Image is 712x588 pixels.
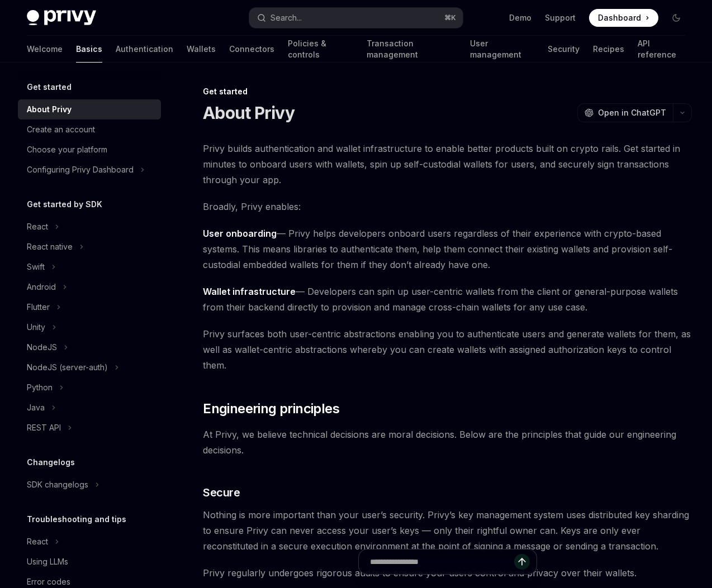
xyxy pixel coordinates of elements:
span: Secure [203,485,240,500]
a: Dashboard [589,9,658,27]
span: At Privy, we believe technical decisions are moral decisions. Below are the principles that guide... [203,427,692,458]
button: Toggle dark mode [667,9,685,27]
a: Connectors [229,36,274,63]
strong: Wallet infrastructure [203,286,296,297]
div: React [27,535,48,548]
div: Configuring Privy Dashboard [27,163,134,176]
div: Flutter [27,300,50,314]
span: — Privy helps developers onboard users regardless of their experience with crypto-based systems. ... [203,226,692,273]
div: Search... [270,11,302,25]
a: Basics [76,36,102,63]
button: Search...⌘K [249,8,463,28]
div: Python [27,381,53,394]
h5: Troubleshooting and tips [27,513,126,526]
button: Open in ChatGPT [577,103,673,122]
span: Dashboard [598,12,641,23]
a: Choose your platform [18,140,161,160]
div: Android [27,280,56,294]
div: Create an account [27,123,95,136]
h5: Get started [27,80,72,94]
h1: About Privy [203,103,295,123]
a: Recipes [593,36,624,63]
h5: Changelogs [27,456,75,469]
div: Using LLMs [27,555,68,568]
span: Privy builds authentication and wallet infrastructure to enable better products built on crypto r... [203,141,692,188]
div: Unity [27,321,45,334]
span: ⌘ K [444,13,456,22]
a: Demo [509,12,531,23]
span: — Developers can spin up user-centric wallets from the client or general-purpose wallets from the... [203,284,692,315]
a: Using LLMs [18,552,161,572]
div: SDK changelogs [27,478,88,491]
h5: Get started by SDK [27,198,102,211]
span: Broadly, Privy enables: [203,199,692,214]
div: Java [27,401,45,414]
a: Welcome [27,36,63,63]
a: Support [545,12,576,23]
div: Get started [203,86,692,97]
span: Engineering principles [203,400,339,418]
a: About Privy [18,99,161,119]
span: Privy surfaces both user-centric abstractions enabling you to authenticate users and generate wal... [203,326,692,373]
div: Choose your platform [27,143,107,156]
div: React [27,220,48,233]
img: dark logo [27,10,96,26]
span: Open in ChatGPT [598,107,666,118]
a: User management [470,36,534,63]
span: Nothing is more important than your user’s security. Privy’s key management system uses distribut... [203,507,692,554]
a: API reference [638,36,685,63]
a: Create an account [18,119,161,140]
div: NodeJS (server-auth) [27,361,108,374]
a: Wallets [187,36,216,63]
a: Transaction management [367,36,457,63]
div: REST API [27,421,61,434]
a: Policies & controls [288,36,353,63]
button: Send message [514,554,530,570]
a: Authentication [116,36,173,63]
strong: User onboarding [203,228,277,239]
div: Swift [27,260,45,274]
div: React native [27,240,73,254]
a: Security [548,36,580,63]
div: NodeJS [27,341,57,354]
div: About Privy [27,103,72,116]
